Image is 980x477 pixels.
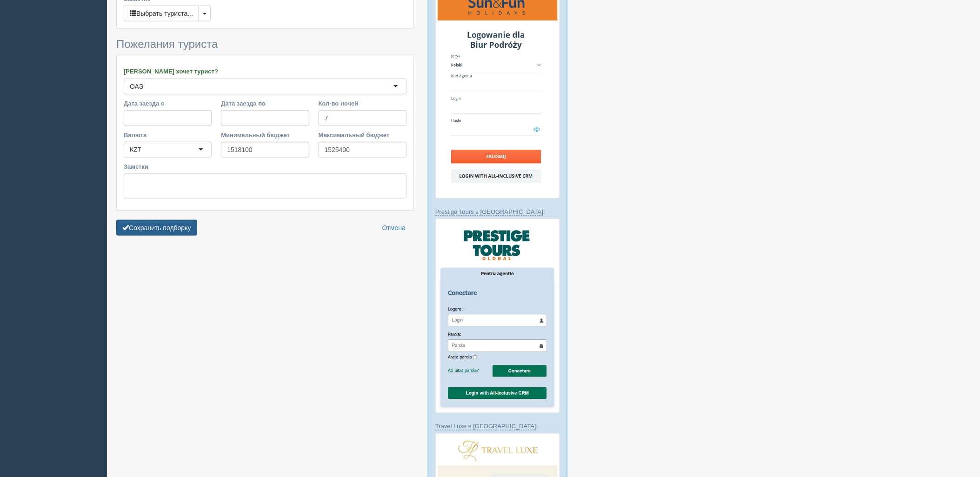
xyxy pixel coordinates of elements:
label: Дата заезда по [221,99,309,108]
label: Минимальный бюджет [221,131,309,139]
span: Пожелания туриста [116,38,218,50]
button: Сохранить подборку [116,220,197,236]
div: KZT [130,145,141,154]
label: Максимальный бюджет [319,131,407,139]
div: ОАЭ [130,82,144,91]
p: : [435,207,560,216]
label: Кол-во ночей [319,99,407,108]
input: 7-10 или 7,10,14 [319,110,407,126]
a: Travel Luxe в [GEOGRAPHIC_DATA] [435,423,536,431]
label: Валюта [124,131,212,139]
label: Заметки [124,162,407,171]
a: Prestige Tours в [GEOGRAPHIC_DATA] [435,208,543,216]
a: Отмена [376,220,412,236]
label: [PERSON_NAME] хочет турист? [124,67,407,76]
button: Выбрать туриста... [124,6,199,21]
img: prestige-tours-login-via-crm-for-travel-agents.png [435,219,560,413]
p: : [435,422,560,431]
label: Дата заезда с [124,99,212,108]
